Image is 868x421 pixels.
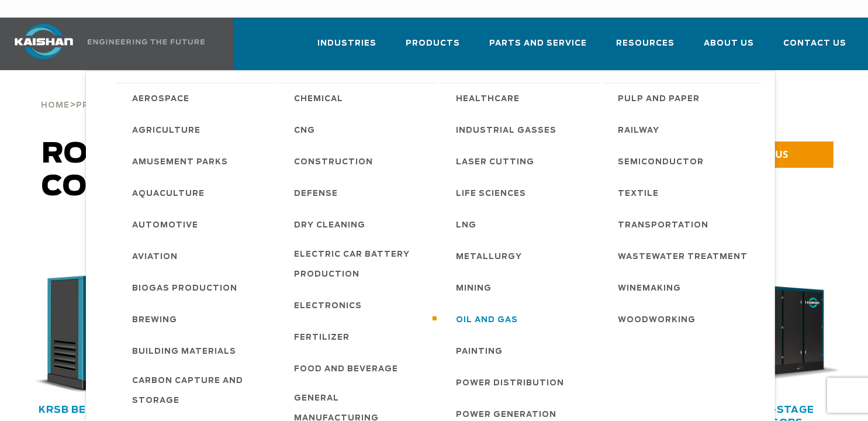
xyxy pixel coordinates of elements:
span: Chemical [294,89,343,109]
span: Automotive [132,216,198,236]
span: Painting [456,342,503,362]
div: > > [41,70,307,115]
a: About Us [704,28,754,68]
span: Oil and Gas [456,310,518,330]
a: Railway [606,114,762,146]
a: Aquaculture [120,177,276,209]
span: Food and Beverage [294,360,398,379]
span: About Us [704,37,754,50]
span: Fertilizer [294,328,350,348]
a: Agriculture [120,114,276,146]
a: Contact Us [783,28,846,68]
a: Carbon Capture and Storage [120,367,276,416]
a: Transportation [606,209,762,240]
a: Electronics [282,289,438,321]
span: Railway [618,121,659,141]
a: Home [41,99,70,110]
a: Defense [282,177,438,209]
span: Products [76,102,130,109]
a: Biogas Production [120,272,276,303]
span: LNG [456,216,476,236]
span: Dry Cleaning [294,216,365,236]
span: Healthcare [456,89,520,109]
a: Aerospace [120,82,276,114]
span: Aerospace [132,89,189,109]
span: Electric Car Battery Production [294,245,426,285]
a: Industrial Gasses [444,114,600,146]
img: Engineering the future [88,39,205,44]
span: Aquaculture [132,184,205,204]
a: Semiconductor [606,146,762,177]
a: Construction [282,146,438,177]
a: Industries [317,28,376,68]
a: Mining [444,272,600,303]
div: krsb30 [19,274,198,395]
span: Industries [317,37,376,50]
a: Healthcare [444,82,600,114]
span: Contact Us [783,37,846,50]
span: Carbon Capture and Storage [132,371,264,411]
a: Products [76,99,130,110]
span: Wastewater Treatment [618,247,748,267]
a: Woodworking [606,303,762,335]
span: Biogas Production [132,279,237,299]
a: Life Sciences [444,177,600,209]
span: Resources [616,37,675,50]
span: Aviation [132,247,178,267]
span: Amusement Parks [132,153,228,172]
a: Products [406,28,460,68]
a: Aviation [120,240,276,272]
a: Chemical [282,82,438,114]
a: Wastewater Treatment [606,240,762,272]
span: Textile [618,184,659,204]
span: Metallurgy [456,247,522,267]
span: Life Sciences [456,184,526,204]
a: Building Materials [120,335,276,367]
span: Industrial Gasses [456,121,556,141]
a: Textile [606,177,762,209]
a: KRSB Belt Drive Series [39,405,179,415]
span: Pulp and Paper [618,89,700,109]
span: Construction [294,153,373,172]
span: Semiconductor [618,153,704,172]
span: Building Materials [132,342,236,362]
a: Food and Beverage [282,353,438,384]
a: Automotive [120,209,276,240]
a: Electric Car Battery Production [282,240,438,289]
span: Woodworking [618,310,696,330]
span: Winemaking [618,279,681,299]
a: Metallurgy [444,240,600,272]
span: Home [41,102,70,109]
span: Transportation [618,216,708,236]
a: Power Distribution [444,367,600,398]
span: Agriculture [132,121,200,141]
a: LNG [444,209,600,240]
a: Fertilizer [282,321,438,353]
a: CNG [282,114,438,146]
span: Electronics [294,296,362,316]
a: Brewing [120,303,276,335]
span: Products [406,37,460,50]
span: Brewing [132,310,177,330]
span: Mining [456,279,492,299]
span: CNG [294,121,315,141]
a: Laser Cutting [444,146,600,177]
span: Rotary Screw Air Compressors [42,140,362,201]
span: Power Distribution [456,374,564,394]
a: Dry Cleaning [282,209,438,240]
a: Parts and Service [489,28,587,68]
a: Resources [616,28,675,68]
a: Pulp and Paper [606,82,762,114]
span: Defense [294,184,338,204]
span: Parts and Service [489,37,587,50]
span: Laser Cutting [456,153,534,172]
a: Amusement Parks [120,146,276,177]
a: Painting [444,335,600,367]
a: Winemaking [606,272,762,303]
a: Oil and Gas [444,303,600,335]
